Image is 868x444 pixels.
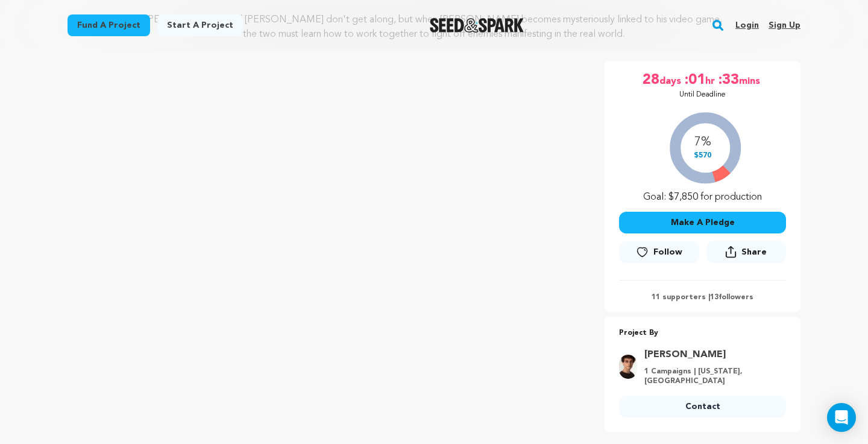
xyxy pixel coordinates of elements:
p: 11 supporters | followers [619,293,786,302]
img: 7ac5759f7ed93658.jpg [619,355,637,379]
a: Goto Jeremy Cascamisi profile [644,347,779,362]
p: Project By [619,326,786,340]
a: Login [735,16,759,35]
div: Open Intercom Messenger [827,403,856,432]
a: Start a project [157,14,243,36]
span: 13 [710,294,719,301]
button: Share [706,241,786,263]
span: Follow [653,246,682,258]
p: 1 Campaigns | [US_STATE], [GEOGRAPHIC_DATA] [644,367,779,386]
span: :33 [717,71,739,90]
span: Share [741,246,767,258]
span: mins [739,71,763,90]
span: Share [706,241,786,268]
img: Seed&Spark Logo Dark Mode [430,18,524,33]
a: Contact [619,396,786,417]
a: Follow [619,241,699,263]
span: 28 [643,71,659,90]
span: days [659,71,684,90]
a: Fund a project [68,14,150,36]
span: :01 [684,71,705,90]
span: hr [705,71,717,90]
button: Make A Pledge [619,212,786,233]
a: Sign up [769,16,800,35]
a: Seed&Spark Homepage [430,18,524,33]
p: Until Deadline [679,90,726,100]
